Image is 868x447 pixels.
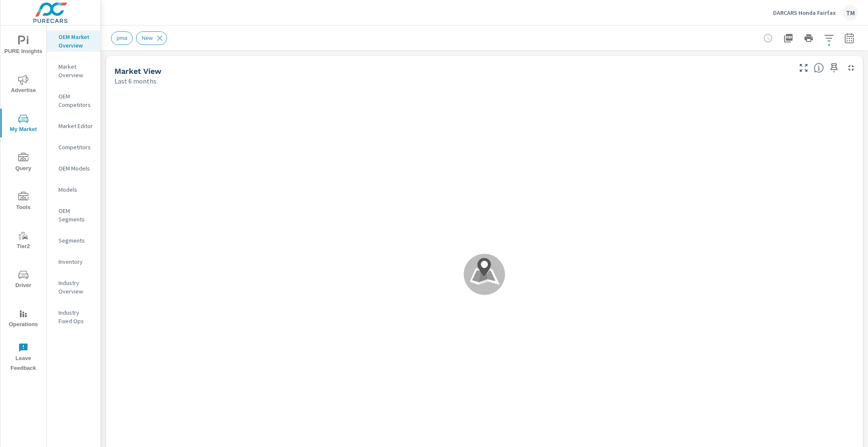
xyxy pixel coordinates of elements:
[0,25,46,377] div: nav menu
[800,30,817,47] button: Print Report
[114,67,161,75] h5: Market View
[47,204,100,226] div: OEM Segments
[136,35,158,41] span: New
[814,63,824,73] span: Find the biggest opportunities in your market for your inventory. Understand by postal code where...
[797,61,810,75] button: Make Fullscreen
[47,60,100,81] div: Market Overview
[3,153,44,173] span: Query
[47,141,100,154] div: Competitors
[3,192,44,212] span: Tools
[3,114,44,134] span: My Market
[58,92,94,109] p: OEM Competitors
[111,35,132,41] span: pma
[844,61,858,75] button: Minimize Widget
[58,62,94,79] p: Market Overview
[3,36,44,56] span: PURE Insights
[3,309,44,330] span: Operations
[773,9,836,17] p: DARCARS Honda Fairfax
[841,30,858,47] button: Select Date Range
[3,231,44,251] span: Tier2
[58,33,94,50] p: OEM Market Overview
[114,76,156,86] p: Last 6 months
[58,122,94,130] p: Market Editor
[58,143,94,151] p: Competitors
[58,236,94,245] p: Segments
[47,234,100,247] div: Segments
[47,31,100,52] div: OEM Market Overview
[821,30,837,47] button: Apply Filters
[58,164,94,173] p: OEM Models
[58,207,94,223] p: OEM Segments
[47,306,100,327] div: Industry Fixed Ops
[780,30,797,47] button: "Export Report to PDF"
[827,61,841,75] span: Save this to your personalized report
[136,31,167,45] div: New
[47,277,100,298] div: Industry Overview
[47,90,100,111] div: OEM Competitors
[47,120,100,132] div: Market Editor
[58,279,94,296] p: Industry Overview
[47,183,100,196] div: Models
[58,308,94,325] p: Industry Fixed Ops
[47,162,100,175] div: OEM Models
[47,255,100,268] div: Inventory
[58,185,94,194] p: Models
[3,270,44,291] span: Driver
[843,5,858,20] div: TM
[3,343,44,373] span: Leave Feedback
[3,75,44,95] span: Advertise
[58,257,94,266] p: Inventory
